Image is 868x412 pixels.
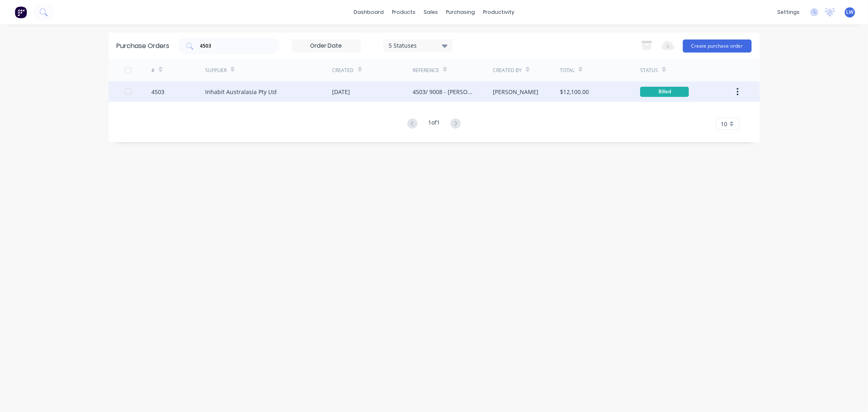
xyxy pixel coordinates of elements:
div: Reference [413,67,439,74]
div: Supplier [205,67,227,74]
div: Created By [493,67,522,74]
div: 4503/ 9008 - [PERSON_NAME] [413,88,477,96]
div: Billed [640,87,689,97]
div: purchasing [442,6,479,18]
img: Factory [15,6,27,18]
span: LW [846,9,854,16]
div: products [388,6,420,18]
div: Total [560,67,575,74]
div: Status [640,67,658,74]
a: dashboard [350,6,388,18]
div: sales [420,6,442,18]
span: 10 [721,120,728,128]
div: [PERSON_NAME] [493,88,538,96]
button: Create purchase order [683,39,752,53]
div: productivity [479,6,518,18]
div: [DATE] [332,88,350,96]
div: 4503 [151,88,164,96]
div: $12,100.00 [560,88,589,96]
div: 1 of 1 [428,118,440,130]
div: # [151,67,155,74]
div: Purchase Orders [117,41,170,51]
input: Order Date [292,40,361,52]
div: settings [773,6,804,18]
div: 5 Statuses [389,41,447,50]
input: Search purchase orders... [199,42,267,50]
div: Created [332,67,354,74]
div: Inhabit Australasia Pty Ltd [205,88,277,96]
